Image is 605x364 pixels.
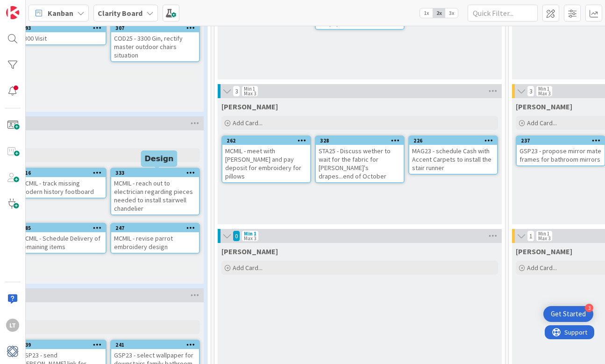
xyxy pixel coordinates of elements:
div: COD25 - 3300 Gin, rectify master outdoor chairs situation [111,32,199,61]
div: Max 3 [538,91,550,96]
span: Add Card... [527,119,557,127]
div: Get Started [551,309,586,319]
div: 262MCMIL - meet with [PERSON_NAME] and pay deposit for embroidery for pillows [222,136,310,182]
span: 1 [527,230,534,242]
b: Clarity Board [98,8,142,18]
div: Open Get Started checklist, remaining modules: 3 [543,306,593,322]
div: 262 [227,137,310,144]
div: LT [6,319,19,332]
div: 293 [18,24,106,32]
div: MCMIL - meet with [PERSON_NAME] and pay deposit for embroidery for pillows [222,145,310,182]
div: GSP23 - propose mirror mate frames for bathroom mirrors [517,145,605,165]
div: 307 [111,24,199,32]
img: avatar [6,345,19,358]
div: 237 [521,137,605,144]
div: 307COD25 - 3300 Gin, rectify master outdoor chairs situation [111,24,199,61]
div: 247 [115,225,199,231]
div: Max 3 [244,236,256,241]
div: 333 [111,169,199,177]
div: 247 [111,224,199,232]
div: 293 [22,25,106,31]
div: 333 [115,170,199,176]
div: 226MAG23 - schedule Cash with Accent Carpets to install the stair runner [409,136,497,174]
div: 3 [585,304,593,312]
div: 328 [320,137,404,144]
div: 328STA25 - Discuss wether to wait for the fabric for [PERSON_NAME]'s drapes...end of October [316,136,404,182]
div: 185 [22,225,106,231]
div: 241 [115,342,199,348]
span: 0 [233,230,240,242]
a: 185MCMIL - Schedule Delivery of remaining items [17,223,107,254]
span: Add Card... [233,264,263,272]
span: 1x [420,8,433,18]
div: 316 [18,169,106,177]
div: 262 [222,136,310,145]
div: 185MCMIL - Schedule Delivery of remaining items [18,224,106,253]
div: MCMIL - reach out to electrician regarding pieces needed to install stairwell chandelier [111,177,199,214]
div: 226 [409,136,497,145]
div: 307 [115,25,199,31]
div: Min 1 [538,231,549,236]
div: STA25 - Discuss wether to wait for the fabric for [PERSON_NAME]'s drapes...end of October [316,145,404,182]
div: 247MCMIL - revise parrot embroidery design [111,224,199,253]
div: 316 [22,170,106,176]
div: 316MCMIL - track missing modern history footboard [18,169,106,198]
h5: Design [145,154,174,163]
a: 333MCMIL - reach out to electrician regarding pieces needed to install stairwell chandelier [110,168,200,215]
a: 328STA25 - Discuss wether to wait for the fabric for [PERSON_NAME]'s drapes...end of October [315,136,405,183]
a: 316MCMIL - track missing modern history footboard [17,168,107,199]
div: Min 1 [244,86,255,91]
div: 237GSP23 - propose mirror mate frames for bathroom mirrors [517,136,605,165]
div: 237 [517,136,605,145]
div: 241 [111,341,199,349]
span: Lisa K. [221,247,278,256]
span: 3 [527,86,534,97]
div: 3300 Visit [18,32,106,44]
a: 307COD25 - 3300 Gin, rectify master outdoor chairs situation [110,23,200,62]
span: 3x [445,8,458,18]
a: 262MCMIL - meet with [PERSON_NAME] and pay deposit for embroidery for pillows [221,136,311,183]
div: MAG23 - schedule Cash with Accent Carpets to install the stair runner [409,145,497,174]
span: Support [20,1,43,13]
div: Max 3 [244,91,256,96]
div: MCMIL - track missing modern history footboard [18,177,106,198]
div: 2933300 Visit [18,24,106,44]
span: Add Card... [233,119,263,127]
div: MCMIL - Schedule Delivery of remaining items [18,232,106,253]
span: Add Card... [527,264,557,272]
div: Max 3 [538,236,550,241]
div: 226 [413,137,497,144]
input: Quick Filter... [468,5,538,21]
img: Visit kanbanzone.com [6,6,19,19]
span: Kanban [48,7,73,19]
a: 226MAG23 - schedule Cash with Accent Carpets to install the stair runner [408,136,498,175]
div: Min 1 [538,86,549,91]
span: Lisa K. [516,247,572,256]
span: 2x [433,8,445,18]
div: 333MCMIL - reach out to electrician regarding pieces needed to install stairwell chandelier [111,169,199,214]
span: Lisa T. [516,102,572,111]
div: 239 [22,342,106,348]
div: 239 [18,341,106,349]
a: 247MCMIL - revise parrot embroidery design [110,223,200,254]
span: Lisa T. [221,102,278,111]
div: 185 [18,224,106,232]
div: MCMIL - revise parrot embroidery design [111,232,199,253]
span: 3 [233,86,240,97]
div: 328 [316,136,404,145]
div: Min 1 [244,231,256,236]
a: 2933300 Visit [17,23,107,45]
